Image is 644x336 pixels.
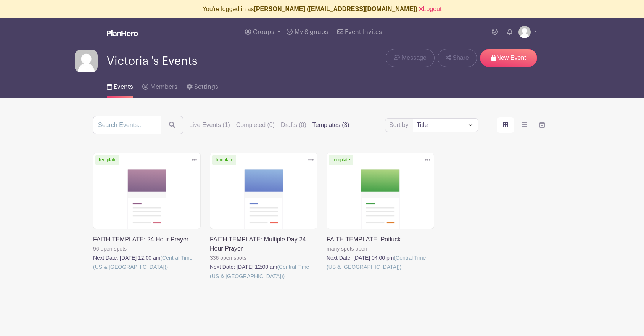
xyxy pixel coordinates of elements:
span: Event Invites [345,29,382,35]
a: Members [142,73,177,98]
label: Sort by [389,121,411,130]
p: New Event [480,49,537,67]
a: My Signups [283,18,331,46]
span: Template [212,155,236,165]
img: logo_white-6c42ec7e38ccf1d336a20a19083b03d10ae64f83f12c07503d8b9e83406b4c7d.svg [107,30,138,36]
label: Drafts (0) [281,121,306,130]
span: Template [95,155,119,165]
img: default-ce2991bfa6775e67f084385cd625a349d9dcbb7a52a09fb2fda1e96e2d18dcdb.png [518,26,531,38]
b: [PERSON_NAME] ([EMAIL_ADDRESS][DOMAIN_NAME]) [254,6,417,12]
span: Settings [194,84,218,90]
label: Templates (3) [312,121,349,130]
span: Events [114,84,133,90]
span: Template [329,155,353,165]
span: Victoria 's Events [107,55,197,68]
input: Search Events... [93,116,161,134]
label: Live Events (1) [189,121,230,130]
a: Share [438,49,477,67]
span: My Signups [295,29,328,35]
span: Message [402,53,427,63]
label: Completed (0) [236,121,275,130]
a: Message [386,49,434,67]
a: Settings [187,73,218,98]
img: default-ce2991bfa6775e67f084385cd625a349d9dcbb7a52a09fb2fda1e96e2d18dcdb.png [75,50,98,72]
span: Share [452,53,469,63]
a: Logout [419,6,441,12]
a: Events [107,73,133,98]
div: order and view [497,117,551,133]
span: Members [150,84,177,90]
a: Groups [242,18,283,46]
a: Event Invites [334,18,385,46]
div: filters [189,121,349,130]
span: Groups [253,29,274,35]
